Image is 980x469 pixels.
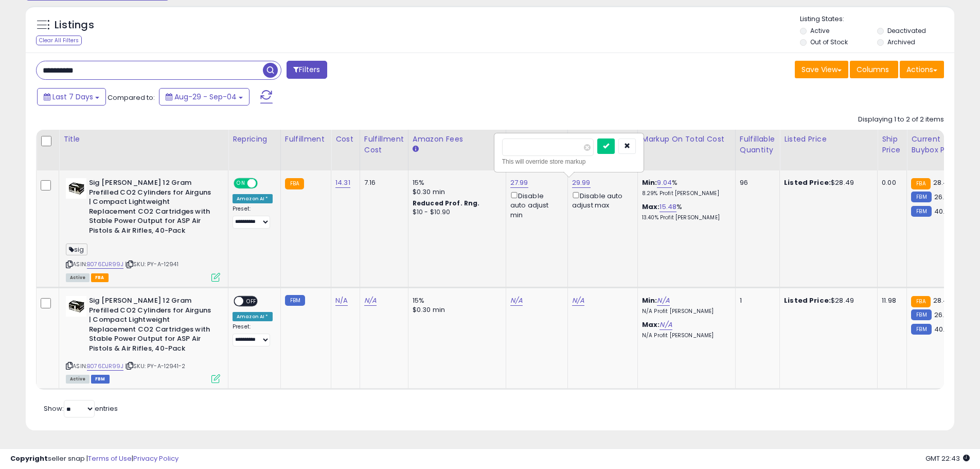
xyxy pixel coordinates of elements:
label: Active [810,26,829,35]
div: % [642,178,727,197]
a: N/A [335,296,348,306]
a: N/A [660,320,672,330]
strong: Copyright [10,454,48,463]
div: Amazon Fees [413,134,502,145]
div: 1 [740,296,772,305]
div: This will override store markup [502,157,636,167]
span: Compared to: [108,93,155,102]
div: 15% [413,178,498,187]
span: 26.99 [934,192,953,202]
img: 41aaFGsH4lL._SL40_.jpg [66,178,86,199]
small: FBA [911,178,930,189]
a: N/A [510,296,523,306]
div: Fulfillment [285,134,327,145]
span: FBM [91,375,110,384]
span: Columns [857,64,889,75]
span: OFF [243,297,260,306]
div: Fulfillment Cost [364,134,404,155]
p: 13.40% Profit [PERSON_NAME] [642,214,727,221]
p: Listing States: [800,14,954,24]
span: All listings currently available for purchase on Amazon [66,375,90,384]
small: FBM [911,206,931,217]
span: Last 7 Days [52,92,93,102]
div: Cost [335,134,355,145]
span: Show: entries [44,404,118,413]
div: Disable auto adjust max [572,190,630,210]
a: N/A [364,296,377,306]
label: Out of Stock [810,38,848,46]
a: N/A [572,296,584,306]
b: Reduced Prof. Rng. [413,199,480,207]
div: Fulfillable Quantity [740,134,775,155]
th: The percentage added to the cost of goods (COGS) that forms the calculator for Min & Max prices. [637,130,735,170]
span: 40.47 [934,206,953,216]
label: Archived [887,38,915,46]
small: FBA [911,296,930,307]
a: 29.99 [572,178,591,188]
p: 8.29% Profit [PERSON_NAME] [642,190,727,197]
span: 26.99 [934,310,953,320]
span: 2025-09-12 22:43 GMT [925,454,970,463]
a: Terms of Use [88,454,132,463]
span: 40.47 [934,324,953,334]
div: % [642,202,727,221]
a: 9.04 [657,178,672,188]
div: Listed Price [784,134,873,145]
span: ON [235,179,247,188]
div: 11.98 [882,296,899,305]
button: Filters [287,61,327,79]
span: OFF [256,179,273,188]
div: $28.49 [784,296,869,305]
small: FBM [911,192,931,202]
b: Min: [642,296,657,305]
img: 41aaFGsH4lL._SL40_.jpg [66,296,86,317]
span: 28.49 [933,296,952,305]
a: B076DJR99J [87,362,123,371]
small: FBM [911,324,931,335]
div: 15% [413,296,498,305]
div: ASIN: [66,296,220,382]
div: Repricing [233,134,276,145]
div: $0.30 min [413,305,498,315]
div: 7.16 [364,178,400,187]
button: Save View [795,61,848,78]
a: 14.31 [335,178,350,188]
div: $0.30 min [413,187,498,197]
span: | SKU: PY-A-12941-2 [125,362,185,370]
span: sig [66,244,87,255]
div: $28.49 [784,178,869,187]
span: 28.49 [933,178,952,187]
div: Clear All Filters [36,36,82,45]
div: Amazon AI * [233,312,273,321]
b: Max: [642,202,660,212]
div: 0.00 [882,178,899,187]
button: Columns [850,61,898,78]
small: FBA [285,178,304,189]
span: FBA [91,273,109,282]
button: Aug-29 - Sep-04 [159,88,250,106]
span: Aug-29 - Sep-04 [174,92,237,102]
a: N/A [657,296,669,306]
a: Privacy Policy [133,454,179,463]
small: Amazon Fees. [413,145,419,154]
div: Ship Price [882,134,902,155]
b: Listed Price: [784,178,831,187]
div: Disable auto adjust min [510,190,560,220]
span: All listings currently available for purchase on Amazon [66,273,90,282]
b: Sig [PERSON_NAME] 12 Gram Prefilled CO2 Cylinders for Airguns | Compact Lightweight Replacement C... [89,178,214,238]
a: 15.48 [660,202,676,212]
small: FBM [285,295,305,306]
div: Preset: [233,323,273,346]
b: Listed Price: [784,296,831,305]
p: N/A Profit [PERSON_NAME] [642,332,727,339]
b: Max: [642,320,660,329]
h5: Listings [55,18,94,32]
button: Actions [900,61,944,78]
span: | SKU: PY-A-12941 [125,260,179,268]
label: Deactivated [887,26,926,35]
div: Displaying 1 to 2 of 2 items [858,115,944,125]
button: Last 7 Days [37,88,106,106]
p: N/A Profit [PERSON_NAME] [642,308,727,315]
div: Current Buybox Price [911,134,964,155]
div: Markup on Total Cost [642,134,731,145]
